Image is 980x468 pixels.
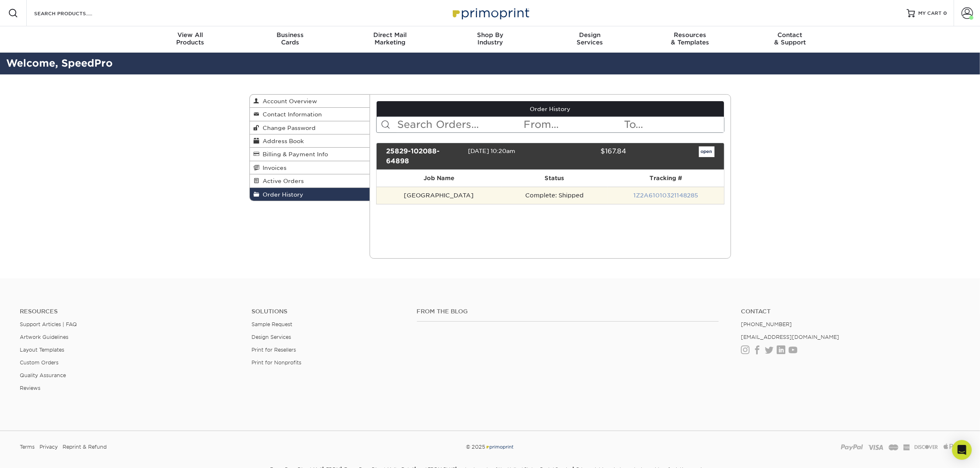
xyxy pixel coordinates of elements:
[251,321,292,327] a: Sample Request
[440,31,540,46] div: Industry
[740,31,840,39] span: Contact
[260,151,328,158] span: Billing & Payment Info
[380,146,468,166] div: 25829-102088-64898
[449,4,531,22] img: Primoprint
[33,8,114,18] input: SEARCH PRODUCTS.....
[250,108,370,121] a: Contact Information
[250,188,370,201] a: Order History
[260,138,304,144] span: Address Book
[501,170,608,187] th: Status
[251,359,301,366] a: Print for Nonprofits
[377,187,501,204] td: [GEOGRAPHIC_DATA]
[20,308,239,315] h4: Resources
[396,117,523,132] input: Search Orders...
[623,117,724,132] input: To...
[440,31,540,39] span: Shop By
[250,95,370,108] a: Account Overview
[377,170,501,187] th: Job Name
[20,334,68,340] a: Artwork Guidelines
[260,98,317,104] span: Account Overview
[340,26,440,53] a: Direct MailMarketing
[260,164,287,171] span: Invoices
[20,347,64,353] a: Layout Templates
[20,385,40,391] a: Reviews
[918,10,942,17] span: MY CART
[740,26,840,53] a: Contact& Support
[260,111,322,118] span: Contact Information
[251,347,296,353] a: Print for Resellers
[260,191,304,198] span: Order History
[240,26,340,53] a: BusinessCards
[523,117,623,132] input: From...
[741,321,792,327] a: [PHONE_NUMBER]
[251,334,291,340] a: Design Services
[633,192,698,199] a: 1Z2A61010321148285
[952,440,972,460] div: Open Intercom Messenger
[140,26,240,53] a: View AllProducts
[440,26,540,53] a: Shop ByIndustry
[540,26,640,53] a: DesignServices
[608,170,724,187] th: Tracking #
[417,308,719,315] h4: From the Blog
[540,31,640,46] div: Services
[250,174,370,188] a: Active Orders
[377,101,724,117] a: Order History
[250,121,370,134] a: Change Password
[741,334,839,340] a: [EMAIL_ADDRESS][DOMAIN_NAME]
[20,321,77,327] a: Support Articles | FAQ
[740,31,840,46] div: & Support
[140,31,240,39] span: View All
[240,31,340,39] span: Business
[640,31,740,46] div: & Templates
[485,444,514,450] img: Primoprint
[250,148,370,161] a: Billing & Payment Info
[340,31,440,39] span: Direct Mail
[63,441,107,453] a: Reprint & Refund
[250,161,370,174] a: Invoices
[544,146,632,166] div: $167.84
[640,26,740,53] a: Resources& Templates
[251,308,405,315] h4: Solutions
[468,148,515,154] span: [DATE] 10:20am
[240,31,340,46] div: Cards
[140,31,240,46] div: Products
[540,31,640,39] span: Design
[20,359,58,366] a: Custom Orders
[250,134,370,148] a: Address Book
[260,178,304,184] span: Active Orders
[741,308,960,315] a: Contact
[340,31,440,46] div: Marketing
[20,372,66,378] a: Quality Assurance
[699,146,715,157] a: open
[943,10,947,16] span: 0
[260,125,316,131] span: Change Password
[331,441,649,453] div: © 2025
[501,187,608,204] td: Complete: Shipped
[640,31,740,39] span: Resources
